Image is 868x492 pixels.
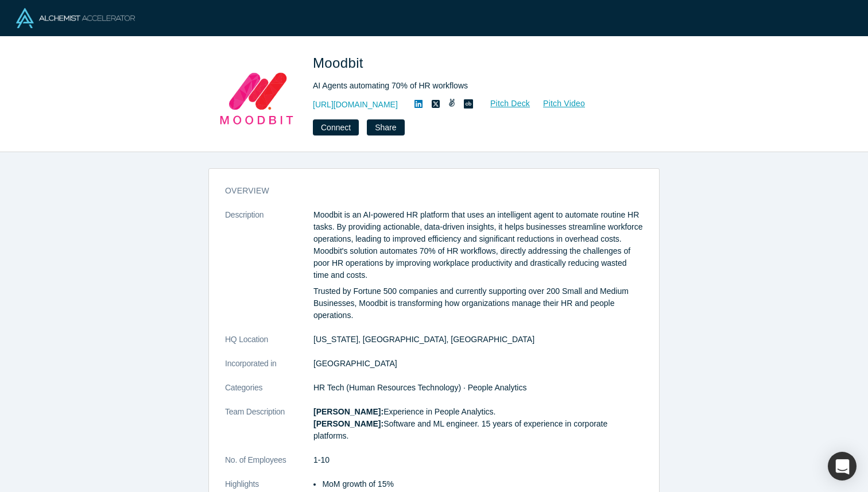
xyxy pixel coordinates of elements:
[225,334,313,358] dt: HQ Location
[16,8,135,28] img: Alchemist Logo
[313,419,383,428] strong: [PERSON_NAME]:
[216,53,297,133] img: Moodbit's Logo
[313,285,643,321] p: Trusted by Fortune 500 companies and currently supporting over 200 Small and Medium Businesses, M...
[225,209,313,334] dt: Description
[530,97,586,110] a: Pitch Video
[313,80,634,92] div: AI Agents automating 70% of HR workflows
[313,406,643,442] p: Experience in People Analytics. Software and ML engineer. 15 years of experience in corporate pla...
[225,185,627,197] h3: overview
[313,119,359,135] button: Connect
[313,383,526,392] span: HR Tech (Human Resources Technology) · People Analytics
[322,478,643,490] li: MoM growth of 15%
[478,97,530,110] a: Pitch Deck
[313,454,643,466] dd: 1-10
[313,55,367,71] span: Moodbit
[225,358,313,382] dt: Incorporated in
[313,209,643,281] p: Moodbit is an AI-powered HR platform that uses an intelligent agent to automate routine HR tasks....
[225,406,313,454] dt: Team Description
[313,99,398,111] a: [URL][DOMAIN_NAME]
[313,358,643,370] dd: [GEOGRAPHIC_DATA]
[225,382,313,406] dt: Categories
[313,334,643,346] dd: [US_STATE], [GEOGRAPHIC_DATA], [GEOGRAPHIC_DATA]
[313,407,383,416] strong: [PERSON_NAME]:
[225,454,313,478] dt: No. of Employees
[367,119,404,135] button: Share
